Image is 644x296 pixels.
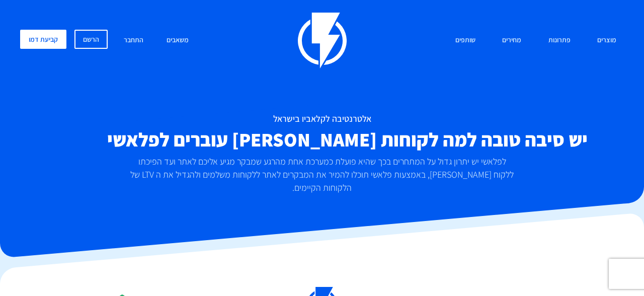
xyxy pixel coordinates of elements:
h2: יש סיבה טובה למה לקוחות [PERSON_NAME] עוברים לפלאשי [20,129,624,150]
a: שותפים [448,30,483,51]
a: מוצרים [590,30,624,51]
a: פתרונות [541,30,578,51]
p: לפלאשי יש יתרון גדול על המתחרים בכך שהיא פועלת כמערכת אחת מהרגע שמבקר מגיע אליכם לאתר ועד הפיכתו ... [128,155,516,194]
a: משאבים [159,30,196,51]
a: מחירים [495,30,529,51]
a: קביעת דמו [20,30,66,49]
h1: אלטרנטיבה לקלאביו בישראל [20,114,624,124]
a: התחבר [116,30,151,51]
a: הרשם [74,30,108,49]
